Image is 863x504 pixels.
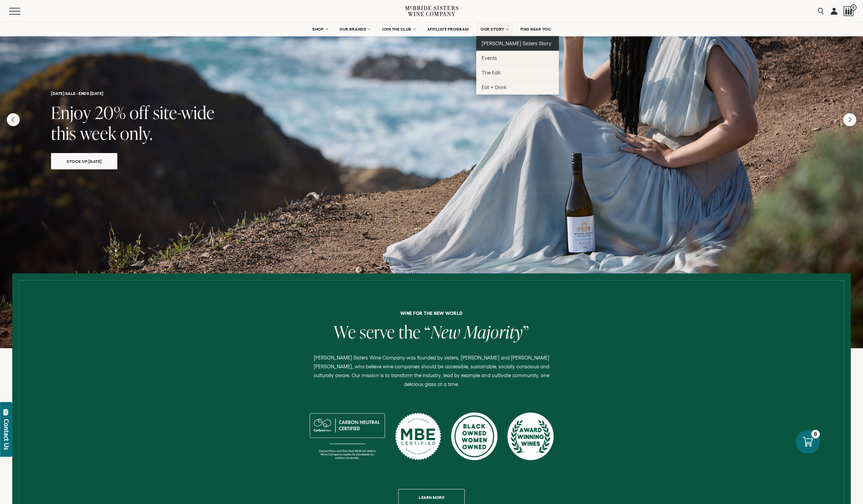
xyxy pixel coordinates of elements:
span: week [80,121,116,145]
li: Page dot 3 [433,229,440,229]
span: the [399,320,421,343]
span: Majority [464,320,523,343]
span: off [130,101,149,124]
span: site-wide [153,101,215,124]
span: 20% [95,101,126,124]
span: FIND NEAR YOU [520,27,551,32]
span: Eat + Drink [482,84,507,90]
a: The Edit [476,65,559,80]
span: this [51,121,76,145]
a: JOIN THE CLUB [378,22,419,36]
a: Events [476,51,559,65]
a: FIND NEAR YOU [516,22,555,36]
h6: [DATE] SALE - ENDS [DATE] [51,91,812,96]
p: [PERSON_NAME] Sisters Wine Company was founded by sisters, [PERSON_NAME] and [PERSON_NAME] [PERSO... [307,353,556,389]
button: Next [843,113,856,126]
a: Stock Up [DATE] [51,153,117,169]
a: [PERSON_NAME] Sisters Story [476,36,559,51]
span: OUR BRANDS [339,27,366,32]
span: 0 [850,4,857,11]
h6: Wine for the new world [172,311,691,316]
span: OUR STORY [481,27,504,32]
div: Contact Us [3,419,10,450]
span: SHOP [312,27,324,32]
span: ” [523,320,529,343]
span: The Edit [482,70,500,75]
span: JOIN THE CLUB [382,27,411,32]
li: Page dot 1 [414,229,421,229]
span: only. [120,121,153,145]
div: 0 [811,430,820,438]
a: Eat + Drink [476,80,559,95]
span: Enjoy [51,101,91,124]
span: Stock Up [DATE] [55,157,114,165]
li: Page dot 4 [442,229,450,229]
button: Previous [7,113,20,126]
a: AFFILIATE PROGRAM [423,22,473,36]
a: OUR STORY [476,22,513,36]
span: [PERSON_NAME] Sisters Story [482,40,551,46]
span: Events [482,55,497,61]
span: AFFILIATE PROGRAM [427,27,469,32]
span: “ [425,320,431,343]
span: New [431,320,460,343]
a: OUR BRANDS [335,22,374,36]
li: Page dot 2 [423,229,431,229]
span: Learn more [407,491,456,504]
a: SHOP [308,22,332,36]
button: Mobile Menu Trigger [9,8,34,15]
span: We [334,320,356,343]
span: serve [360,320,395,343]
